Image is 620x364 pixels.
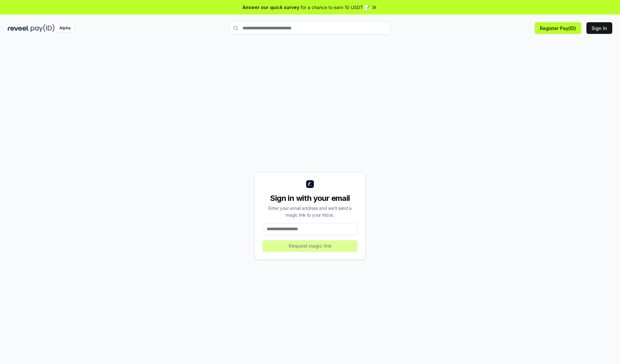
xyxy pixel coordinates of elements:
div: Sign in with your email [263,193,357,203]
button: Sign In [586,22,612,34]
img: logo_small [306,180,314,188]
div: Enter your email address and we’ll send a magic link to your inbox. [263,205,357,218]
div: Alpha [56,24,74,32]
span: Answer our quick survey [243,4,299,11]
span: for a chance to earn 10 USDT 📝 [301,4,370,11]
button: Register Pay(ID) [535,22,581,34]
img: reveel_dark [8,24,29,32]
img: pay_id [31,24,55,32]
